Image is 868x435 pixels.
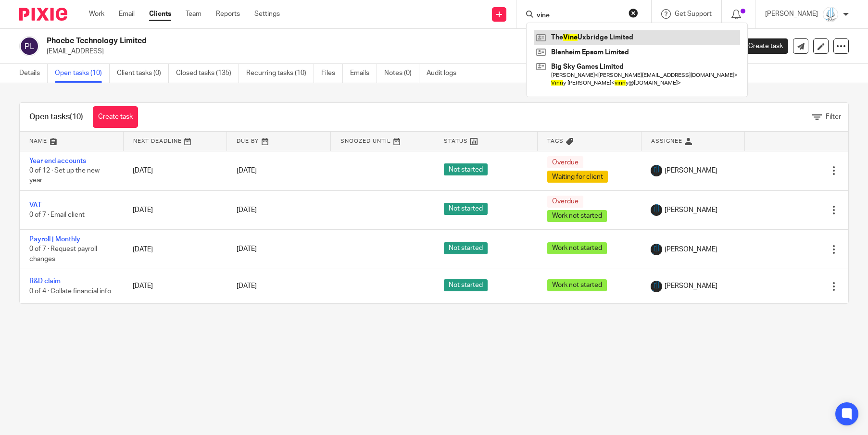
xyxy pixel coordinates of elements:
span: [PERSON_NAME] [665,166,717,175]
td: [DATE] [123,190,226,229]
a: Clients [149,9,171,19]
span: Not started [444,242,488,254]
span: Filter [826,113,841,120]
span: Work not started [547,210,607,222]
td: [DATE] [123,269,226,303]
a: Email [119,9,135,19]
a: Settings [254,9,280,19]
span: [DATE] [237,207,257,213]
a: R&D claim [29,278,61,285]
img: Logo_PNG.png [651,281,662,292]
span: [PERSON_NAME] [665,245,717,254]
span: Not started [444,203,488,215]
a: Closed tasks (135) [176,64,239,83]
span: [PERSON_NAME] [665,281,717,291]
button: Clear [629,8,638,18]
a: Team [186,9,201,19]
p: [PERSON_NAME] [765,9,818,19]
span: Overdue [547,196,583,208]
a: Year end accounts [29,158,86,164]
span: 0 of 12 · Set up the new year [29,167,100,184]
a: Notes (0) [384,64,419,83]
span: Waiting for client [547,171,608,183]
span: [DATE] [237,283,257,290]
span: Get Support [675,11,712,17]
span: Status [444,138,468,144]
td: [DATE] [123,151,226,190]
a: Client tasks (0) [117,64,169,83]
span: [DATE] [237,246,257,253]
span: Snoozed Until [340,138,391,144]
span: 0 of 7 · Email client [29,211,85,218]
span: [DATE] [237,167,257,174]
img: Logo_PNG.png [651,244,662,255]
a: Recurring tasks (10) [246,64,314,83]
h1: Open tasks [29,112,83,122]
span: Work not started [547,242,607,254]
img: svg%3E [19,36,39,56]
span: [PERSON_NAME] [665,205,717,215]
img: Logo_PNG.png [823,7,838,22]
a: Payroll | Monthly [29,236,80,243]
a: Files [321,64,343,83]
span: Overdue [547,156,583,168]
img: Logo_PNG.png [651,204,662,216]
span: 0 of 7 · Request payroll changes [29,246,97,263]
span: Tags [547,138,564,144]
a: Create task [732,38,788,54]
span: Work not started [547,279,607,291]
a: Emails [350,64,377,83]
h2: Phoebe Technology Limited [47,36,584,46]
a: Work [89,9,104,19]
a: Audit logs [427,64,464,83]
td: [DATE] [123,229,226,269]
a: Create task [93,106,138,128]
input: Search [536,12,622,20]
span: Not started [444,163,488,175]
p: [EMAIL_ADDRESS] [47,47,718,56]
span: Not started [444,279,488,291]
a: Open tasks (10) [55,64,110,83]
span: 0 of 4 · Collate financial info [29,288,111,295]
span: (10) [70,113,83,121]
a: VAT [29,202,41,209]
a: Details [19,64,48,83]
img: Logo_PNG.png [651,165,662,176]
a: Reports [216,9,240,19]
img: Pixie [19,8,67,21]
